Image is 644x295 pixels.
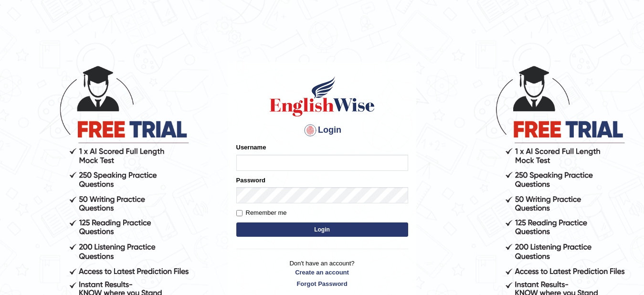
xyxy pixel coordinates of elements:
a: Create an account [236,268,408,277]
label: Username [236,143,266,152]
a: Forgot Password [236,279,408,288]
h4: Login [236,123,408,138]
img: Logo of English Wise sign in for intelligent practice with AI [268,75,377,118]
label: Password [236,176,265,185]
button: Login [236,222,408,237]
label: Remember me [236,208,287,218]
p: Don't have an account? [236,259,408,288]
input: Remember me [236,210,243,216]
